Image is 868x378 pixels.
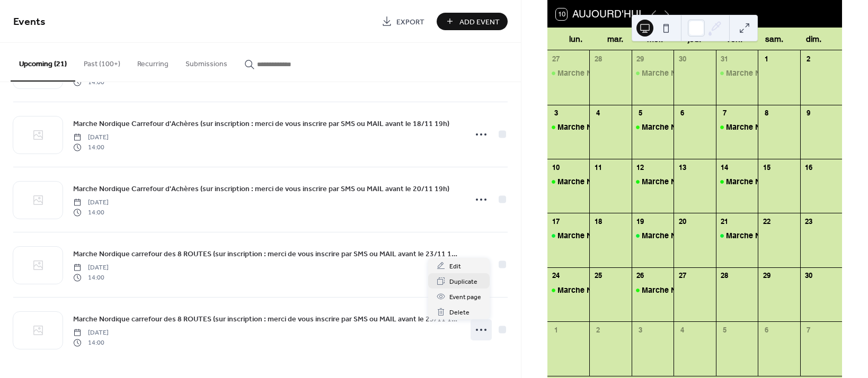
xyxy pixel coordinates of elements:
span: Marche Nordique Carrefour d'Achères (sur inscription : merci de vous inscrire par SMS ou MAIL ava... [73,184,449,195]
div: Marche Nordique FAISANDERIE (sur inscription : merci de vous inscrire par SMS ou MAIL avant le 13... [716,176,758,187]
span: [DATE] [73,198,109,208]
div: Marche Nordique Carrefour d'Achères (sur inscription : merci de vous inscrire par SMS ou MAIL ava... [547,230,589,241]
span: Export [396,16,424,28]
a: Export [374,13,432,30]
span: Delete [449,307,470,318]
div: 7 [804,325,813,335]
span: 14:00 [73,338,109,347]
div: Marche Nordique carrefour des 8 ROUTES (sur inscription : merci de vous inscrire par SMS ou MAIL ... [632,285,674,295]
div: 7 [720,109,729,118]
div: 25 [593,271,603,281]
div: 3 [635,325,645,335]
div: 11 [593,163,603,172]
button: 10Aujourd'hui [552,6,645,23]
a: Marche Nordique Carrefour d'Achères (sur inscription : merci de vous inscrire par SMS ou MAIL ava... [73,118,449,130]
div: 22 [761,217,771,227]
div: 24 [551,271,561,281]
span: [DATE] [73,328,109,338]
div: lun. [556,28,596,50]
div: Marche Nordique CABARET MASSON (sur inscription : merci de vous inscrire par SMS ou MAIL avant le... [716,122,758,132]
span: 14:00 [73,208,109,217]
div: 19 [635,217,645,227]
span: Event page [449,292,481,303]
div: 20 [677,217,687,227]
div: 18 [593,217,603,227]
button: Upcoming (21) [11,43,75,82]
span: Marche Nordique Carrefour d'Achères (sur inscription : merci de vous inscrire par SMS ou MAIL ava... [73,119,449,130]
div: 2 [804,54,813,64]
div: sam. [754,28,794,50]
div: Marche Nordique FAISANDERIE (sur inscription : merci de vous inscrire par SMS ou MAIL avant le 09... [547,176,589,187]
button: Submissions [177,43,236,80]
span: 14:00 [73,77,109,87]
button: Past (100+) [75,43,129,80]
a: Marche Nordique Carrefour d'Achères (sur inscription : merci de vous inscrire par SMS ou MAIL ava... [73,183,449,195]
div: 6 [761,325,771,335]
div: 4 [593,109,603,118]
span: Events [13,12,46,32]
button: Add Event [437,13,508,30]
div: 10 [551,163,561,172]
div: 1 [551,325,561,335]
div: 13 [677,163,687,172]
div: dim. [794,28,834,50]
span: 14:00 [73,142,109,152]
a: Marche Nordique carrefour des 8 ROUTES (sur inscription : merci de vous inscrire par SMS ou MAIL ... [73,313,459,325]
div: Marche Nordique CABARET MASSON (sur inscription : merci de vous inscrire par SMS ou MAIL avant le... [547,122,589,132]
button: Recurring [129,43,177,80]
div: 17 [551,217,561,227]
div: 28 [720,271,729,281]
span: 14:00 [73,273,109,282]
div: 30 [804,271,813,281]
div: 26 [635,271,645,281]
div: Marche Nordique Carrefour d'Achères (sur inscription : merci de vous inscrire par SMS ou MAIL ava... [632,230,674,241]
span: Marche Nordique carrefour des 8 ROUTES (sur inscription : merci de vous inscrire par SMS ou MAIL ... [73,249,459,260]
div: 28 [593,54,603,64]
div: 23 [804,217,813,227]
div: 5 [635,109,645,118]
div: Marche Nordique carrefour des 8 ROUTES (sur inscription : merci de vous inscrire par SMS ou MAIL ... [547,285,589,295]
div: 4 [677,325,687,335]
div: 27 [677,271,687,281]
span: Marche Nordique carrefour des 8 ROUTES (sur inscription : merci de vous inscrire par SMS ou MAIL ... [73,314,459,325]
span: [DATE] [73,133,109,142]
div: Marche Nordique BAS CUVIER (sur inscription : merci de vous inscrire par SMS ou MAIL jusqu'au 26/... [547,68,589,78]
div: 31 [720,54,729,64]
a: Marche Nordique carrefour des 8 ROUTES (sur inscription : merci de vous inscrire par SMS ou MAIL ... [73,248,459,260]
div: 29 [635,54,645,64]
div: 14 [720,163,729,172]
span: Edit [449,261,461,272]
div: 2 [593,325,603,335]
div: 16 [804,163,813,172]
div: Marche Nordique Carrefour d'Achères (sur inscription : merci de vous inscrire par SMS ou MAIL ava... [716,230,758,241]
span: Duplicate [449,276,477,287]
div: Marche Nordique BAS CUVIER (sur inscription : merci de vous inscrire par SMS ou MAIL jusqu'au 30/... [716,68,758,78]
div: 5 [720,325,729,335]
div: 29 [761,271,771,281]
div: Marche Nordique FAISANDERIE (sur inscription : merci de vous inscrire par SMS ou MAIL avant le 10... [632,176,674,187]
span: Add Event [459,16,500,28]
div: 3 [551,109,561,118]
div: 27 [551,54,561,64]
span: [DATE] [73,263,109,273]
div: Marche Nordique CABARET MASSON (sur inscription : merci de vous inscrire par SMS ou MAIL avant le... [632,122,674,132]
div: 6 [677,109,687,118]
div: 12 [635,163,645,172]
div: 1 [761,54,771,64]
div: mar. [596,28,635,50]
div: 30 [677,54,687,64]
div: 8 [761,109,771,118]
div: 21 [720,217,729,227]
div: 9 [804,109,813,118]
div: 15 [761,163,771,172]
div: Marche Nordique BAS CUVIER (sur inscription : merci de vous inscrire par SMS ou MAIL jusqu'au 28/... [632,68,674,78]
